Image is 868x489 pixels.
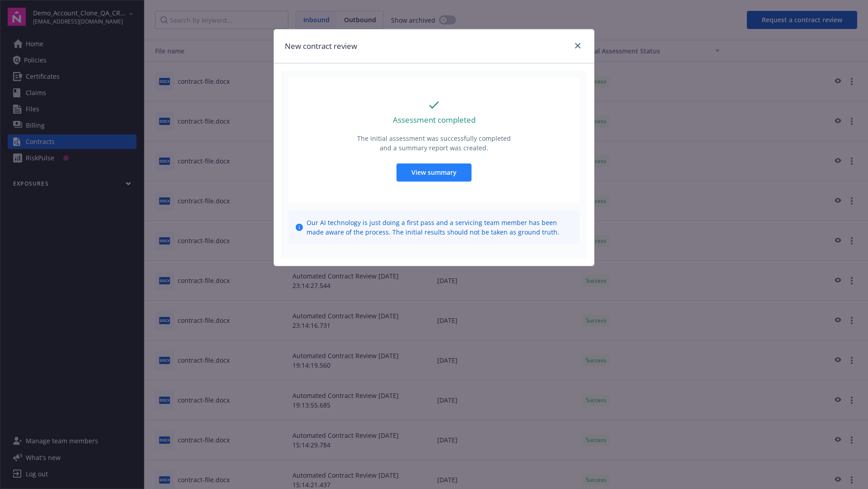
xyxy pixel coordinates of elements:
[393,114,476,126] p: Assessment completed
[356,134,512,153] p: The initial assessment was successfully completed and a summary report was created.
[411,168,457,177] span: View summary
[307,218,572,237] span: Our AI technology is just doing a first pass and a servicing team member has been made aware of t...
[572,40,583,51] a: close
[285,40,357,52] h1: New contract review
[396,163,472,182] button: View summary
